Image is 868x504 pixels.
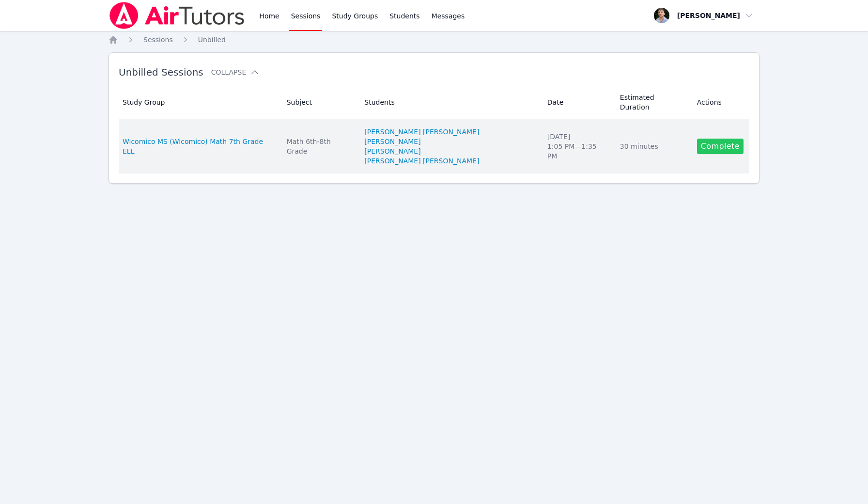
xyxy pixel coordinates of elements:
nav: Breadcrumb [108,35,759,45]
th: Actions [691,86,749,119]
th: Study Group [119,86,281,119]
a: Wicomico MS (Wicomico) Math 7th Grade ELL [123,137,275,156]
img: Air Tutors [108,2,246,29]
div: [DATE] 1:05 PM — 1:35 PM [547,132,608,161]
th: Estimated Duration [614,86,691,119]
a: [PERSON_NAME] [364,146,420,156]
div: Math 6th-8th Grade [287,137,353,156]
a: [PERSON_NAME] [PERSON_NAME] [364,156,479,166]
a: [PERSON_NAME] [PERSON_NAME] [PERSON_NAME] [364,127,535,146]
span: Messages [432,11,465,21]
div: 30 minutes [620,142,685,151]
a: Sessions [143,35,173,45]
th: Date [542,86,614,119]
a: Complete [697,139,744,154]
th: Students [358,86,541,119]
tr: Wicomico MS (Wicomico) Math 7th Grade ELLMath 6th-8th Grade[PERSON_NAME] [PERSON_NAME] [PERSON_NA... [119,119,749,173]
span: Unbilled [198,36,226,44]
span: Unbilled Sessions [119,66,203,78]
th: Subject [281,86,359,119]
a: Unbilled [198,35,226,45]
span: Sessions [143,36,173,44]
button: Collapse [211,67,260,77]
